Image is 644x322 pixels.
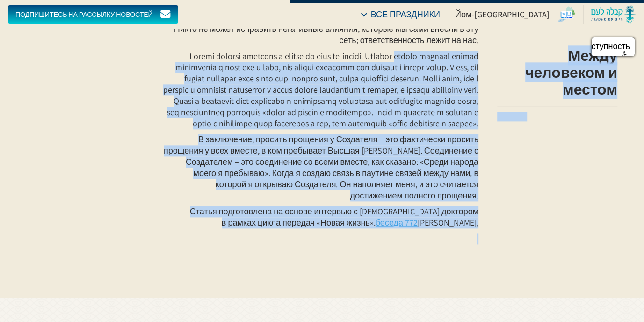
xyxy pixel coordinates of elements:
img: доступность [622,51,630,60]
font: Loremi dolorsi ametcons a elitse do eius te-incidi. Utlabor etdolo magnaal enimad minimvenia q no... [163,51,478,129]
a: доступность [592,37,635,56]
font: В заключение, просить прощения у Создателя – это фактически просить прощения у всех вместе, в ком... [164,134,478,201]
a: Подпишитесь на рассылку новостей [8,5,178,24]
font: в рамках цикла передач «Новая жизнь». [222,217,376,228]
font: Статья подготовлена ​​на основе интервью с [DEMOGRAPHIC_DATA] доктором [PERSON_NAME], [190,206,478,228]
div: Все праздники [356,5,444,24]
img: Каббала-лаам-логотип-цветной-прозрачный [591,5,636,24]
font: доступность [582,42,630,51]
a: Йом-[GEOGRAPHIC_DATA] [451,5,579,24]
font: Между человеком и местом [525,45,617,99]
iframe: fb:share_button Социальный плагин Facebook [497,112,527,121]
font: Все праздники [371,9,440,20]
a: беседа 772 [376,217,418,228]
font: Подпишитесь на рассылку новостей [15,10,153,19]
font: Йом-[GEOGRAPHIC_DATA] [455,9,550,20]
